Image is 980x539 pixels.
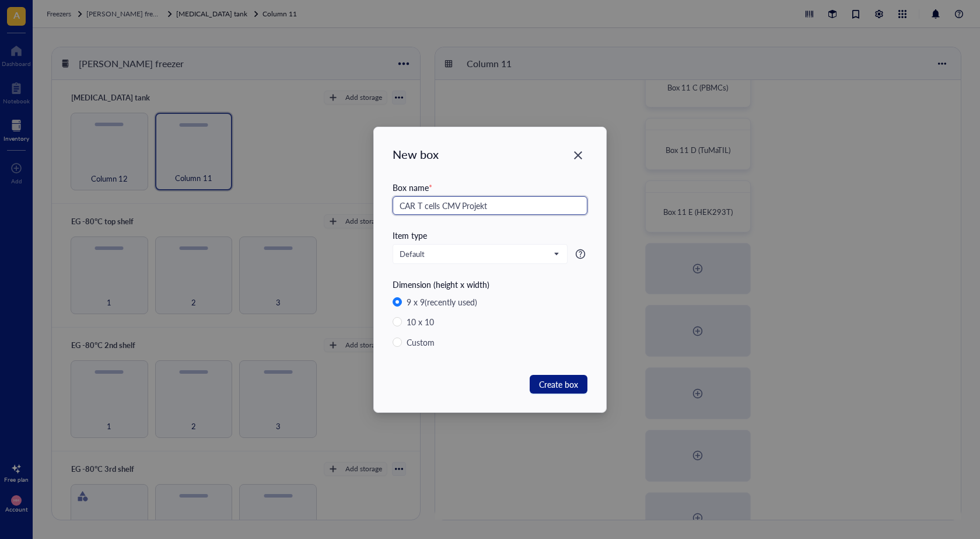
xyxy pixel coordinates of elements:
div: 9 x 9 (recently used) [407,295,477,308]
div: 10 x 10 [407,315,434,328]
button: Create box [530,375,587,394]
button: Close [569,146,587,165]
span: Close [569,148,587,162]
input: e.g. DNA protein [393,196,587,215]
div: Custom [407,336,435,349]
div: Item type [393,229,587,242]
div: New box [393,146,587,162]
div: Box name [393,181,587,194]
div: Dimension (height x width) [393,278,587,291]
span: Default [400,249,558,259]
span: Create box [539,378,578,391]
